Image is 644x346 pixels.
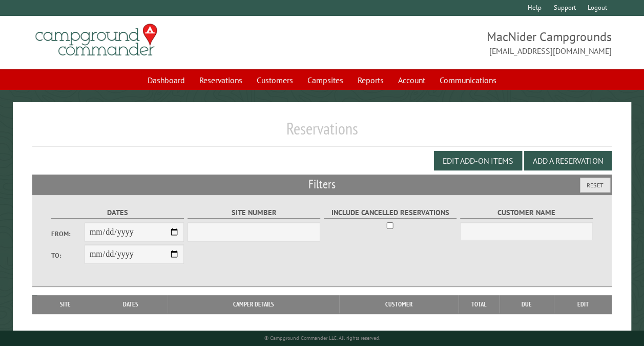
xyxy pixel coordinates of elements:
th: Edit [554,295,612,314]
th: Dates [94,295,168,314]
button: Reset [580,178,610,193]
th: Due [500,295,554,314]
th: Customer [339,295,458,314]
label: Include Cancelled Reservations [324,207,456,219]
a: Reports [351,70,390,90]
label: Customer Name [460,207,593,219]
a: Campsites [301,70,349,90]
th: Total [459,295,500,314]
th: Site [37,295,94,314]
a: Customers [251,70,299,90]
label: To: [51,251,85,260]
label: Dates [51,207,184,219]
label: Site Number [188,207,320,219]
button: Edit Add-on Items [434,151,522,170]
h2: Filters [32,175,612,194]
a: Account [392,70,431,90]
a: Reservations [193,70,248,90]
button: Add a Reservation [524,151,612,170]
img: Campground Commander [32,20,160,60]
a: Dashboard [141,70,191,90]
small: © Campground Commander LLC. All rights reserved. [264,335,380,341]
h1: Reservations [32,119,612,147]
span: MacNider Campgrounds [EMAIL_ADDRESS][DOMAIN_NAME] [322,28,612,57]
label: From: [51,229,85,239]
th: Camper Details [168,295,340,314]
a: Communications [433,70,503,90]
